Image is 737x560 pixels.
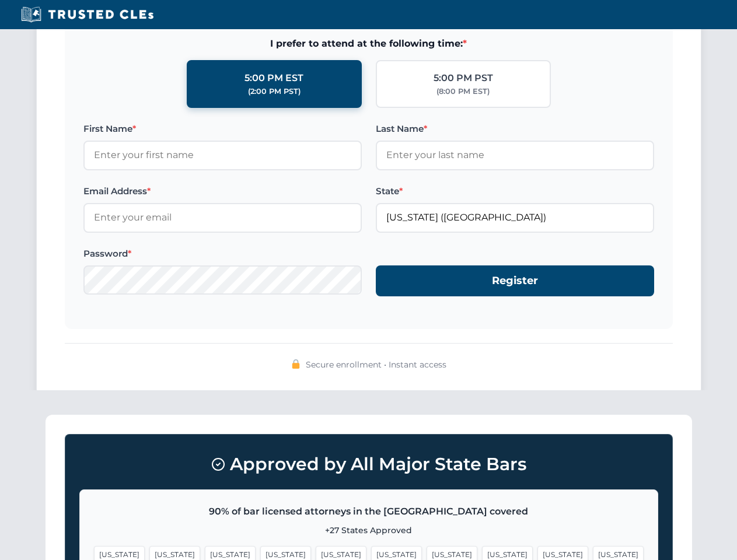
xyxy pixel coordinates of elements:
[94,504,644,519] p: 90% of bar licensed attorneys in the [GEOGRAPHIC_DATA] covered
[94,524,644,537] p: +27 States Approved
[83,122,362,136] label: First Name
[436,86,490,97] div: (8:00 PM EST)
[376,184,654,198] label: State
[79,449,658,480] h3: Approved by All Major State Bars
[248,86,301,97] div: (2:00 PM PST)
[376,122,654,136] label: Last Name
[376,265,654,296] button: Register
[376,141,654,170] input: Enter your last name
[83,203,362,232] input: Enter your email
[83,247,362,261] label: Password
[18,6,157,23] img: Trusted CLEs
[83,184,362,198] label: Email Address
[376,203,654,232] input: Florida (FL)
[244,71,303,86] div: 5:00 PM EST
[306,358,446,371] span: Secure enrollment • Instant access
[291,359,301,369] img: 🔒
[434,71,493,86] div: 5:00 PM PST
[83,141,362,170] input: Enter your first name
[83,36,654,51] span: I prefer to attend at the following time:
